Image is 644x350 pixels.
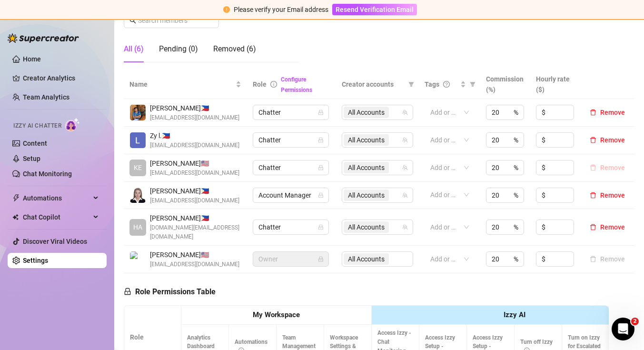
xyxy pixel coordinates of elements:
span: KE [134,162,142,173]
span: delete [590,137,596,143]
span: delete [590,109,596,116]
div: All (6) [124,43,144,55]
span: thunderbolt [12,194,20,202]
span: All Accounts [344,190,389,201]
button: Remove [586,162,629,173]
span: 2 [631,318,639,325]
span: filter [470,81,476,87]
img: Chester Tagayuna [130,105,146,120]
span: [EMAIL_ADDRESS][DOMAIN_NAME] [150,113,239,122]
span: All Accounts [344,162,389,173]
span: All Accounts [348,107,385,118]
img: Chat Copilot [12,214,19,220]
span: delete [590,224,596,230]
a: Configure Permissions [281,76,312,93]
span: delete [590,164,596,171]
span: Creator accounts [342,79,405,90]
h5: Role Permissions Table [124,286,216,298]
span: Remove [600,164,625,171]
span: filter [468,77,477,91]
span: All Accounts [344,134,389,146]
span: [PERSON_NAME] 🇵🇭 [150,213,241,223]
strong: Izzy AI [504,310,525,319]
div: Pending (0) [159,43,198,55]
span: team [402,165,408,170]
span: filter [408,81,414,87]
span: All Accounts [344,221,389,233]
img: frances moya [130,187,146,203]
button: Remove [586,134,629,146]
span: Remove [600,136,625,144]
span: [EMAIL_ADDRESS][DOMAIN_NAME] [150,169,239,178]
span: team [402,110,408,115]
span: All Accounts [348,190,385,200]
button: Remove [586,221,629,233]
span: All Accounts [348,162,385,173]
img: Alva K [130,251,146,267]
span: lock [318,137,324,143]
strong: My Workspace [253,310,300,319]
span: [PERSON_NAME] 🇺🇸 [150,158,239,169]
span: Chatter [258,133,323,147]
a: Creator Analytics [23,70,99,86]
span: info-circle [270,81,277,88]
img: AI Chatter [65,118,80,131]
span: [DOMAIN_NAME][EMAIL_ADDRESS][DOMAIN_NAME] [150,223,241,241]
span: question-circle [443,81,450,88]
span: lock [318,165,324,170]
span: Name [129,79,234,90]
span: Remove [600,191,625,199]
span: [PERSON_NAME] 🇺🇸 [150,250,239,260]
span: All Accounts [344,107,389,118]
span: [EMAIL_ADDRESS][DOMAIN_NAME] [150,196,239,205]
div: Removed (6) [213,43,256,55]
input: Search members [138,15,206,26]
span: search [129,17,136,24]
th: Name [124,70,247,99]
span: lock [318,256,324,262]
a: Setup [23,155,40,162]
span: lock [318,224,324,230]
span: Tags [425,79,439,90]
iframe: Intercom live chat [612,318,634,340]
span: team [402,137,408,143]
span: delete [590,192,596,199]
span: Owner [258,252,323,266]
span: Zy l. 🇵🇭 [150,130,239,141]
th: Commission (%) [480,70,530,99]
button: Remove [586,107,629,118]
span: Remove [600,223,625,231]
span: [EMAIL_ADDRESS][DOMAIN_NAME] [150,260,239,269]
span: [EMAIL_ADDRESS][DOMAIN_NAME] [150,141,239,150]
span: Chat Copilot [23,210,90,225]
th: Hourly rate ($) [530,70,580,99]
a: Content [23,140,47,147]
span: Chatter [258,160,323,175]
span: Remove [600,109,625,116]
span: [PERSON_NAME] 🇵🇭 [150,186,239,196]
button: Resend Verification Email [332,4,417,15]
img: Zy lei [130,132,146,148]
span: lock [318,192,324,198]
button: Remove [586,190,629,201]
span: Account Manager [258,188,323,202]
a: Chat Monitoring [23,170,72,178]
img: logo-BBDzfeDw.svg [8,33,79,43]
button: Remove [586,253,629,265]
span: filter [406,77,416,91]
span: Chatter [258,105,323,120]
span: Chatter [258,220,323,234]
span: HA [133,222,142,232]
span: Role [253,80,267,88]
a: Team Analytics [23,93,69,101]
span: exclamation-circle [223,6,230,13]
span: team [402,192,408,198]
span: All Accounts [348,222,385,232]
span: Resend Verification Email [336,6,414,13]
span: Automations [23,190,90,206]
span: lock [318,110,324,115]
div: Please verify your Email address [234,4,328,15]
span: Izzy AI Chatter [13,121,61,130]
a: Settings [23,257,48,264]
a: Home [23,55,41,63]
